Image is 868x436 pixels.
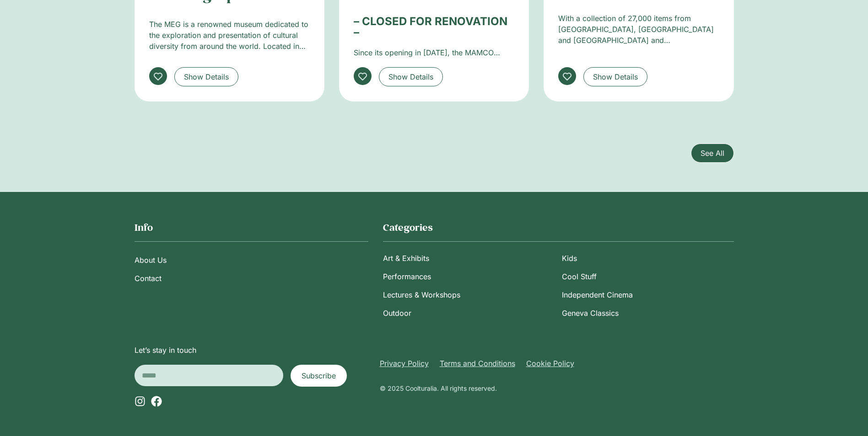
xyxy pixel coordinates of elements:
span: Show Details [593,71,638,82]
a: Contact [135,269,368,287]
div: © 2025 Coolturalia. All rights reserved. [380,383,734,393]
a: Show Details [174,67,238,86]
a: Show Details [379,67,443,86]
p: Let’s stay in touch [135,345,371,356]
a: Cookie Policy [526,358,574,369]
p: Since its opening in [DATE], the MAMCO Geneva (Musée d’art moderne et contemporain) has staged 45... [354,47,514,58]
span: See All [701,148,724,159]
p: With a collection of 27,000 items from [GEOGRAPHIC_DATA], [GEOGRAPHIC_DATA] and [GEOGRAPHIC_DATA]... [558,13,719,46]
button: Subscribe [291,365,347,387]
a: Show Details [583,67,647,86]
nav: Menu [383,249,734,322]
form: New Form [135,365,347,387]
h2: Info [135,221,368,234]
a: Lectures & Workshops [383,286,555,304]
span: Show Details [388,71,433,82]
nav: Menu [135,251,368,287]
a: Cool Stuff [562,267,733,286]
h2: Categories [383,221,734,234]
a: Outdoor [383,304,555,322]
a: About Us [135,251,368,269]
a: Kids [562,249,733,267]
p: The MEG is a renowned museum dedicated to the exploration and presentation of cultural diversity ... [149,19,310,52]
span: Show Details [184,71,229,82]
a: Privacy Policy [380,358,429,369]
span: Subscribe [302,370,336,381]
a: Terms and Conditions [440,358,515,369]
h2: – CLOSED FOR RENOVATION – [354,16,514,38]
a: Performances [383,267,555,286]
a: Art & Exhibits [383,249,555,267]
a: Geneva Classics [562,304,733,322]
a: Independent Cinema [562,286,733,304]
nav: Menu [380,358,734,369]
a: See All [691,144,734,163]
